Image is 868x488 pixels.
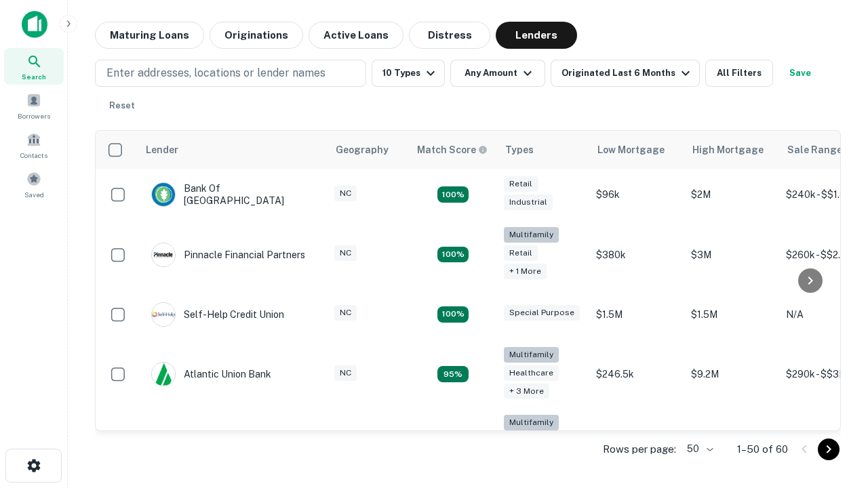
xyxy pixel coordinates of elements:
span: Contacts [20,150,47,161]
span: Saved [24,189,44,200]
td: $246.5k [589,340,684,409]
img: picture [152,303,175,326]
button: Save your search to get updates of matches that match your search criteria. [778,60,822,87]
div: Pinnacle Financial Partners [151,243,305,267]
img: picture [152,183,175,206]
p: Rows per page: [603,441,676,457]
td: $3.2M [684,408,779,476]
div: Types [505,142,534,158]
div: Sale Range [787,142,842,158]
button: Reset [100,92,144,119]
div: High Mortgage [692,142,764,158]
button: 10 Types [372,60,445,87]
th: Low Mortgage [589,131,684,169]
button: Originations [210,22,303,49]
img: picture [152,363,175,386]
div: + 1 more [504,264,547,279]
a: Borrowers [4,87,64,124]
div: 50 [682,439,715,459]
p: 1–50 of 60 [737,441,788,457]
div: Low Mortgage [597,142,665,158]
p: Enter addresses, locations or lender names [106,65,325,81]
button: All Filters [705,60,773,87]
div: NC [334,245,357,261]
div: Capitalize uses an advanced AI algorithm to match your search with the best lender. The match sco... [417,142,488,157]
a: Saved [4,166,64,203]
td: $1.5M [684,289,779,340]
div: Lender [146,142,178,158]
div: Atlantic Union Bank [151,362,271,386]
div: NC [334,186,357,201]
span: Borrowers [18,110,50,121]
div: Matching Properties: 9, hasApolloMatch: undefined [437,366,469,382]
div: Multifamily [504,347,559,363]
div: The Fidelity Bank [151,430,261,455]
div: Bank Of [GEOGRAPHIC_DATA] [151,182,314,207]
div: NC [334,305,357,321]
div: Retail [504,176,538,192]
div: Industrial [504,195,553,210]
button: Enter addresses, locations or lender names [95,60,366,87]
div: Matching Properties: 15, hasApolloMatch: undefined [437,186,469,203]
button: Active Loans [309,22,403,49]
div: NC [334,365,357,381]
div: Matching Properties: 17, hasApolloMatch: undefined [437,247,469,263]
div: Geography [336,142,389,158]
a: Contacts [4,127,64,163]
div: Retail [504,245,538,261]
h6: Match Score [417,142,485,157]
a: Search [4,48,64,85]
button: Distress [409,22,490,49]
div: Self-help Credit Union [151,302,284,327]
button: Go to next page [818,439,840,460]
td: $96k [589,169,684,220]
button: Lenders [496,22,577,49]
div: + 3 more [504,384,549,399]
td: $3M [684,220,779,289]
td: $246k [589,408,684,476]
div: Multifamily [504,415,559,430]
div: Multifamily [504,227,559,243]
td: $380k [589,220,684,289]
div: Healthcare [504,365,559,381]
img: picture [152,243,175,266]
th: Geography [328,131,409,169]
td: $1.5M [589,289,684,340]
span: Search [22,71,46,82]
button: Any Amount [450,60,545,87]
th: Capitalize uses an advanced AI algorithm to match your search with the best lender. The match sco... [409,131,497,169]
td: $2M [684,169,779,220]
div: Originated Last 6 Months [561,65,694,81]
th: Lender [138,131,328,169]
td: $9.2M [684,340,779,409]
div: Special Purpose [504,305,580,321]
th: High Mortgage [684,131,779,169]
img: capitalize-icon.png [22,11,47,38]
div: Matching Properties: 11, hasApolloMatch: undefined [437,306,469,323]
iframe: Chat Widget [800,336,868,401]
th: Types [497,131,589,169]
button: Originated Last 6 Months [551,60,700,87]
button: Maturing Loans [95,22,204,49]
